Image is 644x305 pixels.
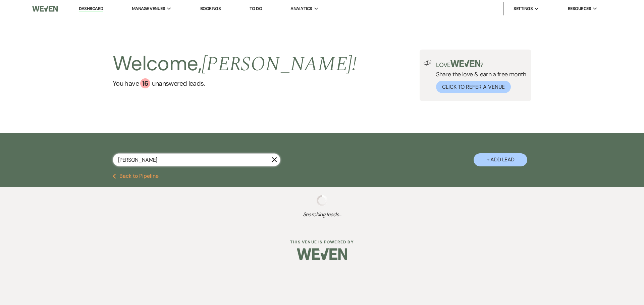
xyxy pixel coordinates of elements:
div: 16 [140,78,150,88]
input: Search by name, event date, email address or phone number [113,153,280,166]
img: Weven Logo [32,2,58,16]
img: loud-speaker-illustration.svg [424,60,432,66]
img: loading spinner [317,195,327,206]
a: Dashboard [79,6,103,12]
span: Manage Venues [132,5,165,12]
span: Searching leads... [32,211,612,219]
button: Back to Pipeline [113,173,159,179]
img: Weven Logo [297,242,347,266]
p: Love ? [436,60,527,68]
span: [PERSON_NAME] ! [202,49,357,80]
img: weven-logo-green.svg [450,60,480,67]
h2: Welcome, [113,50,357,78]
a: You have 16 unanswered leads. [113,78,357,88]
span: Analytics [290,5,312,12]
div: Share the love & earn a free month. [432,60,527,93]
a: To Do [250,6,262,11]
span: Settings [514,5,533,12]
a: Bookings [200,6,221,11]
button: Click to Refer a Venue [436,81,511,93]
button: + Add Lead [474,153,527,166]
span: Resources [568,5,591,12]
